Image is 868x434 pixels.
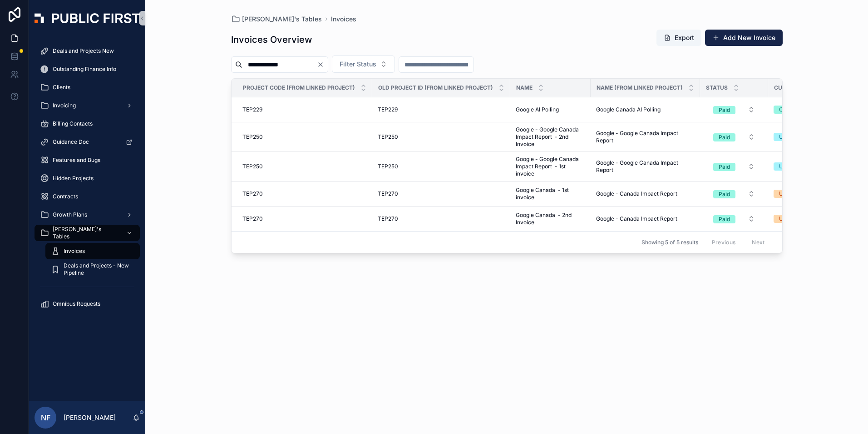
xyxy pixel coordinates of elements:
[596,190,677,197] span: Google - Canada Impact Report
[516,106,559,113] span: Google AI Polling
[516,156,585,177] a: Google - Google Canada Impact Report - 1st invoice
[242,163,367,170] a: TEP250
[774,84,805,91] span: Currency
[596,130,695,144] a: Google - Google Canada Impact Report
[378,133,505,141] a: TEP250
[53,156,100,164] span: Features and Bugs
[242,190,367,197] a: TEP270
[378,133,398,141] span: TEP250
[45,243,140,259] a: Invoices
[596,159,695,174] a: Google - Google Canada Impact Report
[774,133,831,141] a: USD ($)
[53,102,76,109] span: Invoicing
[774,106,831,114] a: CAD ($)
[35,97,140,114] a: Invoicing
[231,33,312,46] h1: Invoices Overview
[242,133,263,141] span: TEP250
[53,193,78,200] span: Contracts
[53,84,70,91] span: Clients
[242,106,367,113] a: TEP229
[242,190,263,197] span: TEP270
[45,261,140,278] a: Deals and Projects - New Pipeline
[35,134,140,150] a: Guidance Doc
[317,61,328,68] button: Clear
[719,190,730,198] div: Paid
[774,162,831,171] a: USD ($)
[64,413,116,422] p: [PERSON_NAME]
[516,212,585,226] a: Google Canada - 2nd Invoice
[378,106,505,113] a: TEP229
[597,84,683,91] span: Name (from Linked Project)
[706,129,762,145] button: Select Button
[340,60,376,69] span: Filter Status
[378,106,398,113] span: TEP229
[378,163,505,170] a: TEP250
[378,190,505,197] a: TEP270
[35,207,140,223] a: Growth Plans
[53,138,89,146] span: Guidance Doc
[719,215,730,223] div: Paid
[779,133,799,141] div: USD ($)
[242,215,263,222] span: TEP270
[719,163,730,171] div: Paid
[705,30,783,46] button: Add New Invoice
[596,215,677,222] span: Google - Canada Impact Report
[516,126,585,148] a: Google - Google Canada Impact Report - 2nd Invoice
[242,215,367,222] a: TEP270
[705,128,763,146] a: Select Button
[53,226,119,240] span: [PERSON_NAME]'s Tables
[35,43,140,59] a: Deals and Projects New
[656,30,701,46] button: Export
[332,56,395,73] button: Select Button
[53,175,94,182] span: Hidden Projects
[705,210,763,227] a: Select Button
[29,36,145,324] div: scrollable content
[331,15,356,24] a: Invoices
[706,211,762,227] button: Select Button
[41,412,50,423] span: NF
[231,15,322,24] a: [PERSON_NAME]'s Tables
[35,79,140,96] a: Clients
[596,190,695,197] a: Google - Canada Impact Report
[242,163,263,170] span: TEP250
[242,133,367,141] a: TEP250
[596,215,695,222] a: Google - Canada Impact Report
[35,188,140,205] a: Contracts
[35,225,140,241] a: [PERSON_NAME]'s Tables
[596,106,695,113] a: Google Canada AI Polling
[35,170,140,187] a: Hidden Projects
[64,247,85,255] span: Invoices
[706,84,728,91] span: Status
[53,120,93,127] span: Billing Contacts
[719,133,730,141] div: Paid
[378,163,398,170] span: TEP250
[779,215,791,223] div: USD
[53,66,116,73] span: Outstanding Finance Info
[242,15,322,24] span: [PERSON_NAME]'s Tables
[641,239,698,246] span: Showing 5 of 5 results
[243,84,355,91] span: Project Code (from Linked Project)
[64,262,131,277] span: Deals and Projects - New Pipeline
[35,296,140,312] a: Omnibus Requests
[35,152,140,168] a: Features and Bugs
[35,116,140,132] a: Billing Contacts
[53,211,87,218] span: Growth Plans
[53,300,100,308] span: Omnibus Requests
[35,13,140,23] img: App logo
[719,106,730,114] div: Paid
[516,187,585,201] a: Google Canada - 1st invoice
[242,106,262,113] span: TEP229
[516,84,533,91] span: Name
[779,106,799,114] div: CAD ($)
[779,190,791,198] div: USD
[378,215,505,222] a: TEP270
[774,190,831,198] a: USD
